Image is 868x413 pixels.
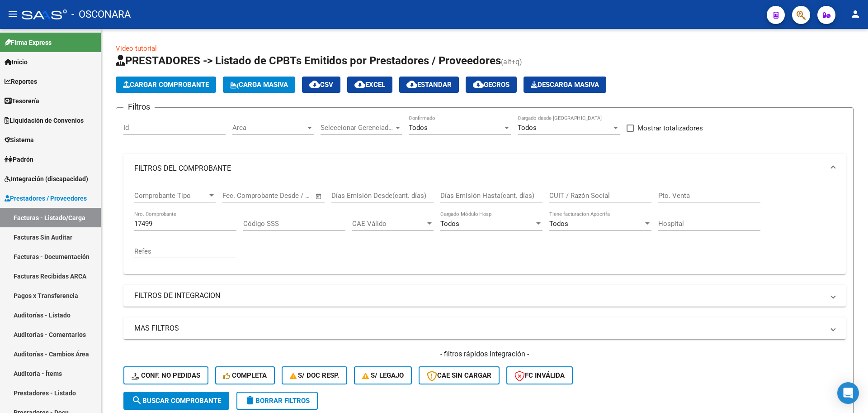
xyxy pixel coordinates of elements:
[123,285,846,307] mat-expansion-panel-header: FILTROS DE INTEGRACION
[409,124,428,132] span: Todos
[321,124,394,132] span: Seleccionar Gerenciador
[282,366,348,384] button: S/ Doc Resp.
[354,79,365,90] mat-icon: cloud_download
[352,220,425,228] span: CAE Válido
[290,371,340,379] span: S/ Doc Resp.
[473,81,509,89] span: Gecros
[518,124,537,132] span: Todos
[5,77,37,86] span: Reportes
[123,183,846,274] div: FILTROS DEL COMPROBANTE
[222,192,259,200] input: Fecha inicio
[5,96,39,106] span: Tesorería
[123,154,846,183] mat-expansion-panel-header: FILTROS DEL COMPROBANTE
[473,79,484,90] mat-icon: cloud_download
[419,366,500,384] button: CAE SIN CARGAR
[5,193,87,203] span: Prestadores / Proveedores
[506,366,573,384] button: FC Inválida
[302,77,340,93] button: CSV
[440,220,459,228] span: Todos
[406,81,452,89] span: Estandar
[116,44,157,53] a: Video tutorial
[427,371,491,379] span: CAE SIN CARGAR
[531,81,599,89] span: Descarga Masiva
[501,58,522,66] span: (alt+q)
[132,371,200,379] span: Conf. no pedidas
[123,101,155,113] h3: Filtros
[134,323,824,333] mat-panel-title: MAS FILTROS
[134,291,824,301] mat-panel-title: FILTROS DE INTEGRACION
[232,124,306,132] span: Area
[71,5,131,24] span: - OSCONARA
[354,366,412,384] button: S/ legajo
[354,81,385,89] span: EXCEL
[362,371,404,379] span: S/ legajo
[223,371,267,379] span: Completa
[347,77,392,93] button: EXCEL
[837,382,859,404] div: Open Intercom Messenger
[123,81,209,89] span: Cargar Comprobante
[549,220,568,228] span: Todos
[123,349,846,359] h4: - filtros rápidos Integración -
[230,81,288,89] span: Carga Masiva
[215,366,275,384] button: Completa
[134,163,824,173] mat-panel-title: FILTROS DEL COMPROBANTE
[116,54,501,67] span: PRESTADORES -> Listado de CPBTs Emitidos por Prestadores / Proveedores
[5,57,28,67] span: Inicio
[514,371,565,379] span: FC Inválida
[5,174,88,184] span: Integración (discapacidad)
[524,77,606,93] app-download-masive: Descarga masiva de comprobantes (adjuntos)
[132,397,221,405] span: Buscar Comprobante
[309,81,333,89] span: CSV
[236,392,318,410] button: Borrar Filtros
[399,77,459,93] button: Estandar
[7,9,18,19] mat-icon: menu
[123,392,229,410] button: Buscar Comprobante
[524,77,606,93] button: Descarga Masiva
[314,191,324,202] button: Open calendar
[134,192,208,200] span: Comprobante Tipo
[5,38,52,48] span: Firma Express
[850,9,861,19] mat-icon: person
[116,77,216,93] button: Cargar Comprobante
[466,77,517,93] button: Gecros
[309,79,320,90] mat-icon: cloud_download
[245,397,310,405] span: Borrar Filtros
[123,317,846,339] mat-expansion-panel-header: MAS FILTROS
[406,79,417,90] mat-icon: cloud_download
[637,123,703,134] span: Mostrar totalizadores
[132,395,142,406] mat-icon: search
[223,77,295,93] button: Carga Masiva
[5,135,34,145] span: Sistema
[123,366,208,384] button: Conf. no pedidas
[5,154,33,164] span: Padrón
[267,192,311,200] input: Fecha fin
[5,115,84,125] span: Liquidación de Convenios
[245,395,255,406] mat-icon: delete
